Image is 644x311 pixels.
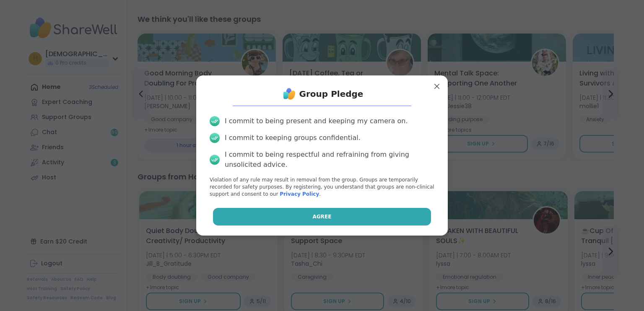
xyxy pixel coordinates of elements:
[280,191,319,197] a: Privacy Policy
[225,150,434,170] div: I commit to being respectful and refraining from giving unsolicited advice.
[281,86,298,102] img: ShareWell Logo
[213,208,431,225] button: Agree
[210,176,434,197] p: Violation of any rule may result in removal from the group. Groups are temporarily recorded for s...
[225,116,408,126] div: I commit to being present and keeping my camera on.
[225,133,361,143] div: I commit to keeping groups confidential.
[313,213,332,220] span: Agree
[299,88,364,100] h1: Group Pledge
